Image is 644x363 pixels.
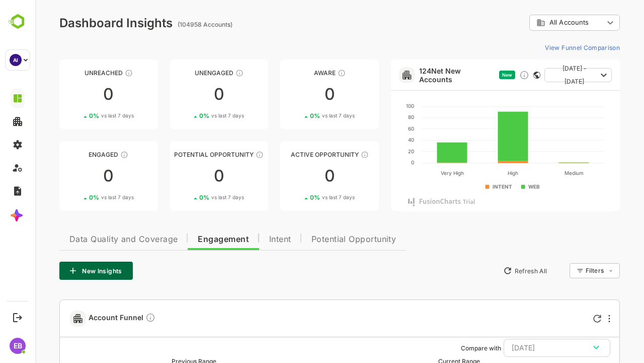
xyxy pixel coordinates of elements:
[498,72,505,79] div: This card does not support filter and segments
[245,86,344,102] div: 0
[66,194,99,201] span: vs last 7 days
[164,112,209,119] div: 0 %
[275,112,319,119] div: 0 %
[10,54,22,66] div: AI
[220,151,228,159] div: These accounts are MQAs and can be passed on to Inside Sales
[550,267,569,274] div: Filters
[529,170,548,176] text: Medium
[135,69,233,77] div: Unengaged
[494,13,585,33] div: All Accounts
[24,262,98,280] button: New Insights
[558,315,566,323] div: Refresh
[200,69,208,77] div: These accounts have not shown enough engagement and need nurturing
[245,151,344,158] div: Active Opportunity
[54,112,99,119] div: 0 %
[24,59,123,129] a: UnreachedThese accounts have not been engaged with for a defined time period00%vs last 7 days
[405,170,428,176] text: Very High
[135,151,233,158] div: Potential Opportunity
[371,103,379,109] text: 100
[24,151,123,158] div: Engaged
[302,69,310,77] div: These accounts have just entered the buying cycle and need further nurturing
[24,86,123,102] div: 0
[509,68,577,82] button: [DATE] - [DATE]
[11,311,24,324] button: Logout
[176,112,209,119] span: vs last 7 days
[163,235,214,244] span: Engagement
[326,151,334,159] div: These accounts have open opportunities which might be at any of the Sales Stages
[234,235,256,244] span: Intent
[467,72,477,78] span: New
[10,338,26,354] div: EB
[573,315,575,323] div: More
[384,67,460,84] a: 124Net New Accounts
[135,59,233,129] a: UnengagedThese accounts have not shown enough engagement and need nurturing00%vs last 7 days
[472,170,483,176] text: High
[24,168,123,184] div: 0
[90,69,98,77] div: These accounts have not been engaged with for a defined time period
[468,339,575,357] button: [DATE]
[24,141,123,211] a: EngagedThese accounts are warm, further nurturing would qualify them to MQAs00%vs last 7 days
[549,262,585,280] div: Filters
[24,69,123,77] div: Unreached
[66,112,99,119] span: vs last 7 days
[506,39,585,55] button: View Funnel Comparison
[53,313,120,324] span: Account Funnel
[373,114,379,120] text: 80
[287,194,319,201] span: vs last 7 days
[142,21,200,28] ag: (104958 Accounts)
[287,112,319,119] span: vs last 7 days
[276,235,361,244] span: Potential Opportunity
[426,344,466,352] ag: Compare with
[501,18,569,27] div: All Accounts
[135,141,233,211] a: Potential OpportunityThese accounts are MQAs and can be passed on to Inside Sales00%vs last 7 days
[245,69,344,77] div: Aware
[135,86,233,102] div: 0
[54,194,99,201] div: 0 %
[517,62,561,88] span: [DATE] - [DATE]
[34,235,142,244] span: Data Quality and Coverage
[24,16,137,30] div: Dashboard Insights
[373,148,379,154] text: 20
[245,141,344,211] a: Active OpportunityThese accounts have open opportunities which might be at any of the Sales Stage...
[164,194,209,201] div: 0 %
[484,70,494,80] div: Discover new ICP-fit accounts showing engagement — via intent surges, anonymous website visits, L...
[476,341,567,354] div: [DATE]
[176,194,209,201] span: vs last 7 days
[275,194,319,201] div: 0 %
[373,126,379,132] text: 60
[463,263,516,279] button: Refresh All
[5,12,31,31] img: BambooboxLogoMark.f1c84d78b4c51b1a7b5f700c9845e183.svg
[514,19,553,26] span: All Accounts
[110,313,120,324] div: Compare Funnel to any previous dates, and click on any plot in the current funnel to view the det...
[373,137,379,143] text: 40
[135,168,233,184] div: 0
[245,168,344,184] div: 0
[245,59,344,129] a: AwareThese accounts have just entered the buying cycle and need further nurturing00%vs last 7 days
[376,159,379,165] text: 0
[85,151,93,159] div: These accounts are warm, further nurturing would qualify them to MQAs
